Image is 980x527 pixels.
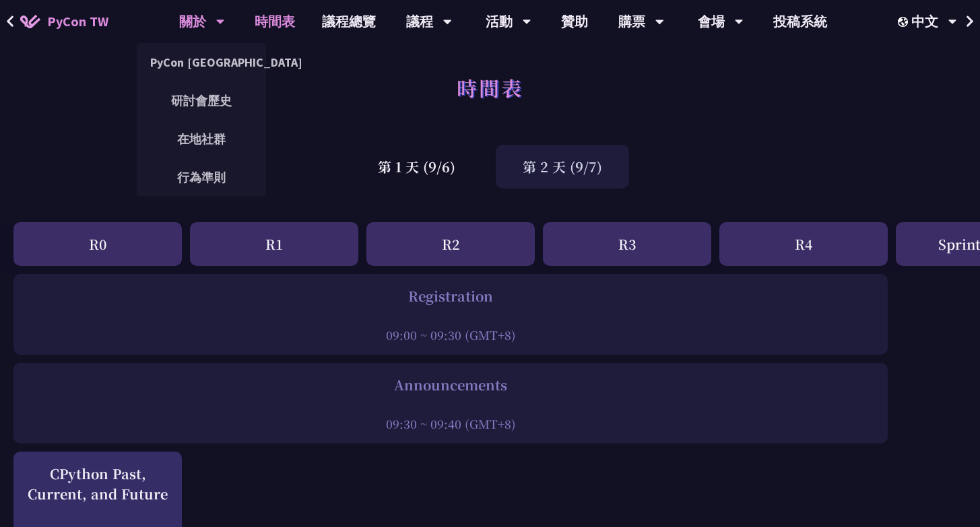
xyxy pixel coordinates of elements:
[543,222,711,266] div: R3
[137,162,266,193] a: 行為準則
[20,375,881,395] div: Announcements
[137,46,266,78] a: PyCon [GEOGRAPHIC_DATA]
[7,5,122,38] a: PyCon TW
[496,145,629,188] div: 第 2 天 (9/7)
[457,67,523,108] h1: 時間表
[137,85,266,116] a: 研討會歷史
[190,222,358,266] div: R1
[20,286,881,306] div: Registration
[137,123,266,155] a: 在地社群
[351,145,482,188] div: 第 1 天 (9/6)
[366,222,535,266] div: R2
[47,11,108,32] span: PyCon TW
[20,326,881,343] div: 09:00 ~ 09:30 (GMT+8)
[13,222,182,266] div: R0
[719,222,888,266] div: R4
[20,415,881,432] div: 09:30 ~ 09:40 (GMT+8)
[20,464,175,504] div: CPython Past, Current, and Future
[898,17,911,27] img: Locale Icon
[20,15,40,28] img: Home icon of PyCon TW 2025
